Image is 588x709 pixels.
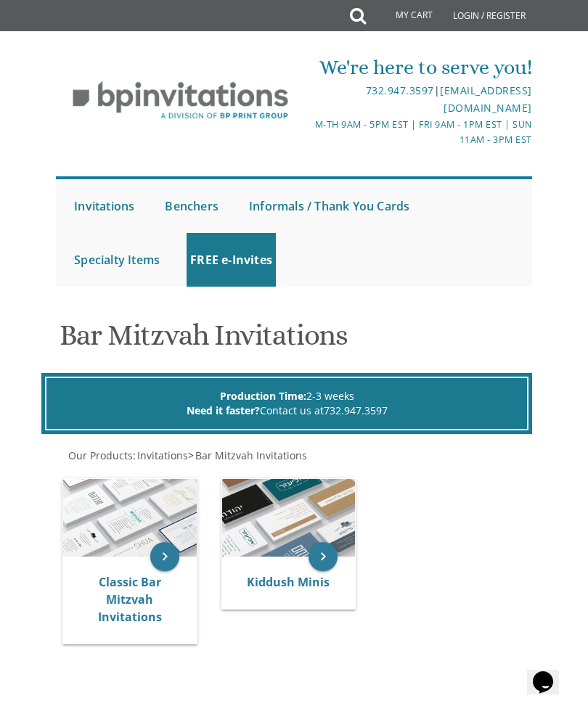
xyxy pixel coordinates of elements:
[366,83,434,97] a: 732.947.3597
[137,448,188,462] span: Invitations
[188,448,307,462] span: >
[60,319,529,362] h1: Bar Mitzvah Invitations
[161,179,222,233] a: Benchers
[309,542,338,571] a: keyboard_arrow_right
[295,53,531,82] div: We're here to serve you!
[295,82,531,117] div: |
[247,574,330,590] a: Kiddush Minis
[70,233,163,287] a: Specialty Items
[194,448,307,462] a: Bar Mitzvah Invitations
[45,377,529,430] div: 2-3 weeks Contact us at
[56,70,305,131] img: BP Invitation Loft
[195,448,307,462] span: Bar Mitzvah Invitations
[364,1,443,30] a: My Cart
[187,233,276,287] a: FREE e-Invites
[295,117,531,148] div: M-Th 9am - 5pm EST | Fri 9am - 1pm EST | Sun 11am - 3pm EST
[220,389,306,403] span: Production Time:
[70,179,138,233] a: Invitations
[63,479,197,557] img: Classic Bar Mitzvah Invitations
[324,403,388,417] a: 732.947.3597
[245,179,413,233] a: Informals / Thank You Cards
[98,574,162,625] a: Classic Bar Mitzvah Invitations
[527,651,573,694] iframe: chat widget
[67,448,133,462] a: Our Products
[187,403,260,417] span: Need it faster?
[136,448,188,462] a: Invitations
[440,83,532,115] a: [EMAIL_ADDRESS][DOMAIN_NAME]
[150,542,179,571] a: keyboard_arrow_right
[222,479,356,557] img: Kiddush Minis
[56,448,532,463] div: :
